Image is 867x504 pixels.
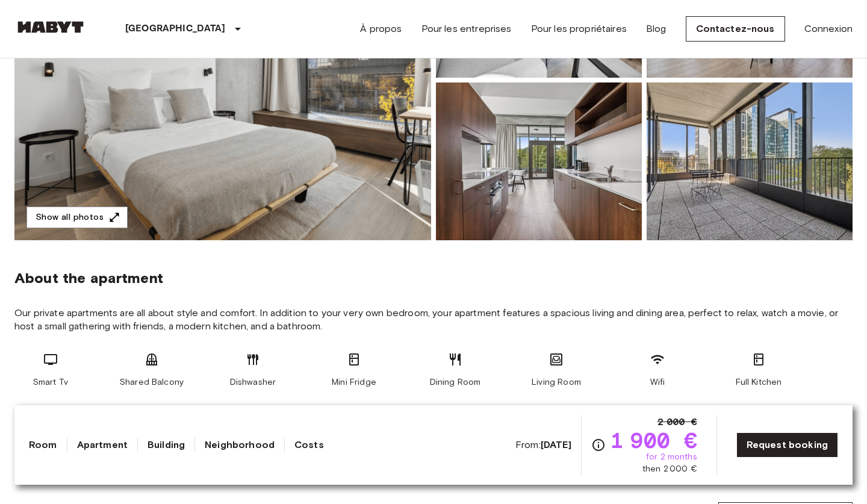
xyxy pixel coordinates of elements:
a: Building [148,438,185,452]
span: Dining Room [430,376,481,388]
a: Request booking [736,432,838,458]
span: Wifi [650,376,665,388]
a: Pour les entreprises [421,22,512,36]
span: Living Room [532,376,581,388]
a: Apartment [77,438,128,452]
img: Picture of unit BE-23-003-045-001 [436,82,642,240]
span: From: [515,438,571,452]
span: Our private apartments are all about style and comfort. In addition to your very own bedroom, you... [14,306,853,333]
svg: Check cost overview for full price breakdown. Please note that discounts apply to new joiners onl... [591,438,606,452]
span: About the apartment [14,269,163,287]
span: then 2 000 € [642,463,697,475]
span: Smart Tv [33,376,68,388]
a: Blog [646,22,667,36]
a: À propos [360,22,402,36]
p: [GEOGRAPHIC_DATA] [125,22,226,36]
span: Full Kitchen [736,376,782,388]
span: Dishwasher [230,376,276,388]
span: 1 900 € [611,429,697,451]
span: Mini Fridge [332,376,376,388]
span: 2 000 € [657,415,697,429]
a: Room [29,438,57,452]
button: Show all photos [26,207,128,229]
a: Connexion [804,22,853,36]
a: Costs [294,438,324,452]
b: [DATE] [541,439,571,450]
a: Neighborhood [205,438,275,452]
a: Contactez-nous [686,16,785,42]
img: Picture of unit BE-23-003-045-001 [647,82,853,240]
span: for 2 months [646,451,697,463]
a: Pour les propriétaires [531,22,627,36]
span: Shared Balcony [120,376,184,388]
img: Habyt [14,21,87,33]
